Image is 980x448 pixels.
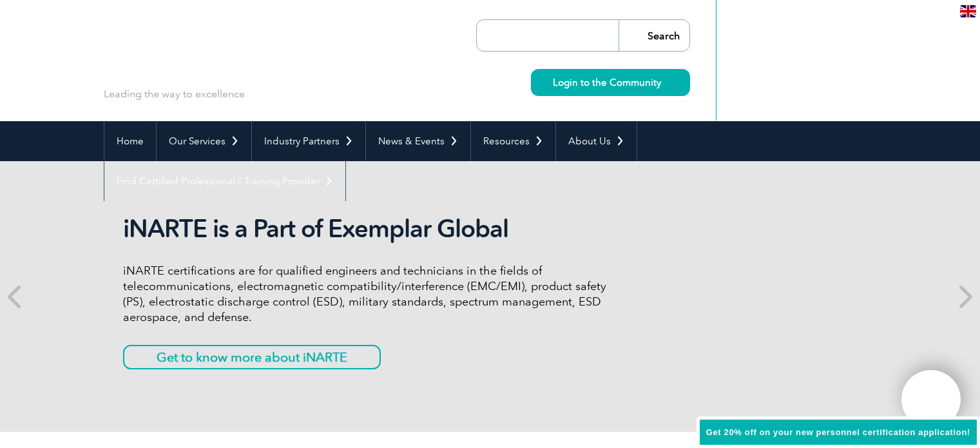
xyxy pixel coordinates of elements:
[556,121,637,161] a: About Us
[915,384,947,416] img: svg+xml;nitro-empty-id=MTgxNToxMTY=-1;base64,PHN2ZyB2aWV3Qm94PSIwIDAgNDAwIDQwMCIgd2lkdGg9IjQwMCIg...
[123,345,381,369] a: Get to know more about iNARTE
[471,121,555,161] a: Resources
[104,87,245,101] p: Leading the way to excellence
[661,79,668,86] img: svg+xml;nitro-empty-id=MzcwOjIyMw==-1;base64,PHN2ZyB2aWV3Qm94PSIwIDAgMTEgMTEiIHdpZHRoPSIxMSIgaGVp...
[123,263,606,325] p: iNARTE certifications are for qualified engineers and technicians in the fields of telecommunicat...
[960,5,976,17] img: en
[619,20,689,51] input: Search
[123,214,606,244] h2: iNARTE is a Part of Exemplar Global
[531,69,690,96] a: Login to the Community
[104,121,156,161] a: Home
[366,121,470,161] a: News & Events
[157,121,251,161] a: Our Services
[252,121,365,161] a: Industry Partners
[104,161,345,201] a: Find Certified Professional / Training Provider
[706,427,970,437] span: Get 20% off on your new personnel certification application!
